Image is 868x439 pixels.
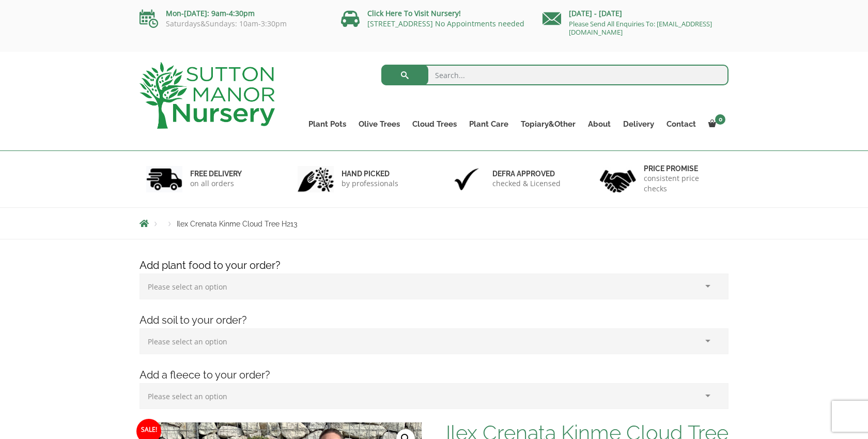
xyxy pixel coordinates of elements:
input: Search... [381,65,729,85]
p: by professionals [342,178,398,189]
a: Olive Trees [352,117,406,131]
p: on all orders [190,178,242,189]
img: 3.jpg [448,166,485,192]
a: Contact [660,117,702,131]
a: [STREET_ADDRESS] No Appointments needed [367,19,524,28]
a: Topiary&Other [515,117,582,131]
p: Saturdays&Sundays: 10am-3:30pm [139,20,326,28]
a: Cloud Trees [406,117,463,131]
span: Ilex Crenata Kinme Cloud Tree H213 [177,220,297,228]
a: Please Send All Enquiries To: [EMAIL_ADDRESS][DOMAIN_NAME] [569,19,712,37]
a: Click Here To Visit Nursery! [367,8,461,18]
img: 2.jpg [298,166,334,192]
h6: FREE DELIVERY [190,169,242,178]
h6: Defra approved [492,169,561,178]
a: About [582,117,617,131]
a: 0 [702,117,729,131]
h4: Add plant food to your order? [132,258,736,274]
h4: Add soil to your order? [132,312,736,328]
img: logo [139,62,275,129]
h6: Price promise [644,164,722,173]
a: Plant Pots [302,117,352,131]
p: consistent price checks [644,173,722,194]
nav: Breadcrumbs [139,219,729,228]
p: [DATE] - [DATE] [542,7,729,20]
span: 0 [715,114,725,125]
img: 1.jpg [146,166,182,192]
p: checked & Licensed [492,178,561,189]
p: Mon-[DATE]: 9am-4:30pm [139,7,326,20]
h6: hand picked [342,169,398,178]
h4: Add a fleece to your order? [132,367,736,383]
img: 4.jpg [600,163,636,195]
a: Delivery [617,117,660,131]
a: Plant Care [463,117,515,131]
